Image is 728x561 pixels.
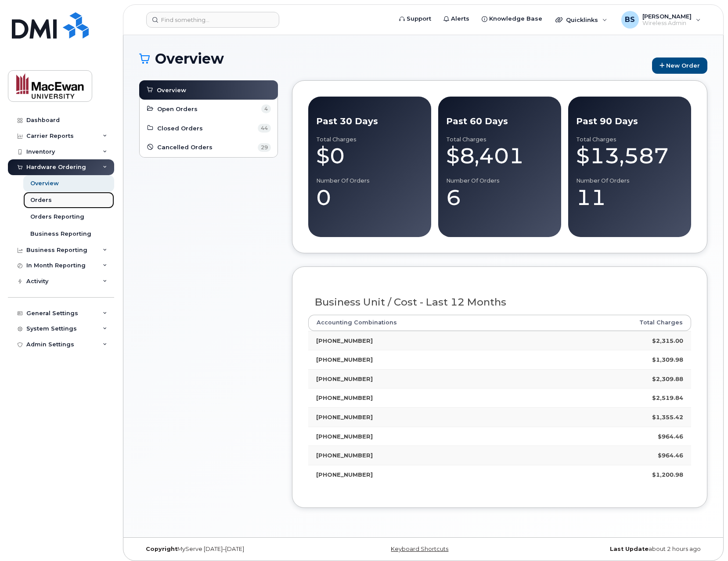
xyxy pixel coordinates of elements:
div: Past 90 Days [576,115,683,128]
strong: $2,315.00 [652,337,683,344]
div: $0 [316,143,423,169]
h1: Overview [139,51,648,66]
div: Total Charges [446,136,553,143]
a: Keyboard Shortcuts [391,546,448,552]
div: 0 [316,184,423,211]
a: Cancelled Orders 29 [146,142,271,153]
strong: [PHONE_NUMBER] [316,433,373,440]
strong: $964.46 [658,433,683,440]
div: Number of Orders [316,177,423,184]
span: Cancelled Orders [157,143,213,151]
strong: [PHONE_NUMBER] [316,375,373,382]
span: 4 [261,104,271,113]
strong: $2,519.84 [652,394,683,401]
a: New Order [652,58,707,74]
span: 44 [258,124,271,133]
strong: [PHONE_NUMBER] [316,394,373,401]
th: Accounting Combinations [308,315,545,331]
strong: $1,355.42 [652,414,683,421]
span: Open Orders [157,105,198,113]
div: about 2 hours ago [518,546,707,553]
div: Total Charges [316,136,423,143]
a: Open Orders 4 [146,104,271,114]
h3: Business Unit / Cost - Last 12 Months [315,297,685,308]
div: 6 [446,184,553,211]
strong: $964.46 [658,452,683,459]
strong: $1,309.98 [652,356,683,363]
strong: [PHONE_NUMBER] [316,471,373,478]
strong: [PHONE_NUMBER] [316,337,373,344]
span: 29 [258,143,271,152]
div: Number of Orders [446,177,553,184]
div: MyServe [DATE]–[DATE] [139,546,328,553]
div: Past 60 Days [446,115,553,128]
span: Closed Orders [157,124,203,133]
strong: [PHONE_NUMBER] [316,356,373,363]
div: Past 30 Days [316,115,423,128]
div: Total Charges [576,136,683,143]
strong: Copyright [146,546,177,552]
div: $8,401 [446,143,553,169]
div: $13,587 [576,143,683,169]
th: Total Charges [545,315,691,331]
strong: Last Update [610,546,649,552]
strong: $2,309.88 [652,375,683,382]
strong: $1,200.98 [652,471,683,478]
a: Overview [146,85,271,95]
div: Number of Orders [576,177,683,184]
span: Overview [157,86,186,94]
strong: [PHONE_NUMBER] [316,414,373,421]
div: 11 [576,184,683,211]
a: Closed Orders 44 [146,123,271,133]
strong: [PHONE_NUMBER] [316,452,373,459]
